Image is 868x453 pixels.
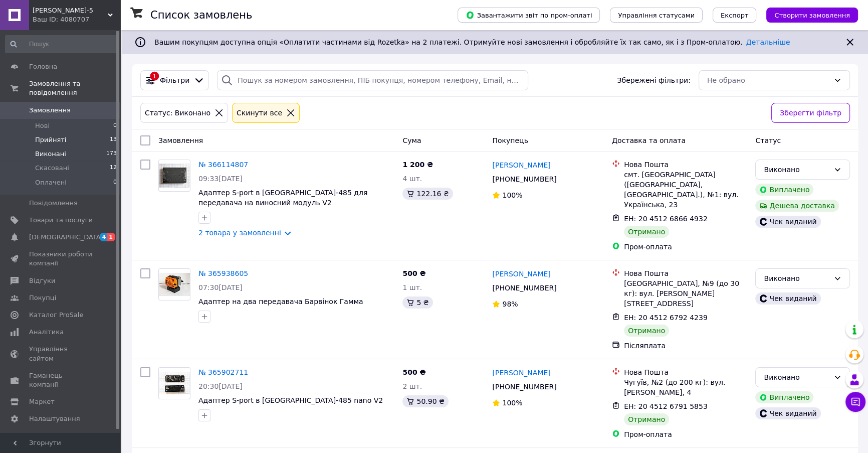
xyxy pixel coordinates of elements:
[490,281,558,295] div: [PHONE_NUMBER]
[755,216,820,228] div: Чек виданий
[235,107,284,118] div: Cкинути все
[492,269,550,279] a: [PERSON_NAME]
[402,161,433,169] span: 1 200 ₴
[159,164,190,188] img: Фото товару
[159,273,190,296] img: Фото товару
[110,164,117,173] span: 12
[29,233,103,242] span: [DEMOGRAPHIC_DATA]
[490,380,558,394] div: [PHONE_NUMBER]
[617,75,690,85] span: Збережені фільтри:
[158,160,190,192] a: Фото товару
[755,184,813,196] div: Виплачено
[755,200,838,212] div: Дешева доставка
[29,311,83,320] span: Каталог ProSale
[29,79,120,97] span: Замовлення та повідомлення
[774,12,850,19] span: Створити замовлення
[771,103,850,123] button: Зберегти фільтр
[198,189,367,207] a: Адаптер S-port в [GEOGRAPHIC_DATA]-485 для передавача на виносний модуль V2
[113,178,117,187] span: 0
[624,429,747,439] div: Пром-оплата
[33,6,108,15] span: Магазин Барвінок-5
[780,107,841,118] span: Зберегти фільтр
[198,229,281,237] a: 2 товара у замовленні
[764,372,829,383] div: Виконано
[158,367,190,399] a: Фото товару
[198,297,363,306] a: Адаптер на два передавача Барвінок Гамма
[746,38,790,46] a: Детальніше
[764,164,829,175] div: Виконано
[29,371,93,389] span: Гаманець компанії
[29,106,71,115] span: Замовлення
[492,368,550,378] a: [PERSON_NAME]
[198,382,243,390] span: 20:30[DATE]
[756,11,858,19] a: Створити замовлення
[198,396,383,404] a: Адаптер S-port в [GEOGRAPHIC_DATA]-485 nano V2
[217,70,528,90] input: Пошук за номером замовлення, ПІБ покупця, номером телефону, Email, номером накладної
[198,368,248,376] a: № 365902711
[612,136,686,144] span: Доставка та оплата
[29,397,55,406] span: Маркет
[150,9,252,21] h1: Список замовлень
[618,12,695,19] span: Управління статусами
[107,233,115,241] span: 1
[143,107,212,118] div: Статус: Виконано
[624,341,747,351] div: Післяплата
[402,368,425,376] span: 500 ₴
[624,314,708,322] span: ЕН: 20 4512 6792 4239
[766,8,858,23] button: Створити замовлення
[29,199,78,208] span: Повідомлення
[624,413,669,425] div: Отримано
[402,136,421,144] span: Cума
[35,135,66,144] span: Прийняті
[113,121,117,130] span: 0
[502,191,522,199] span: 100%
[624,160,747,170] div: Нова Пошта
[100,233,108,241] span: 4
[755,292,820,305] div: Чек виданий
[624,215,708,223] span: ЕН: 20 4512 6866 4932
[29,414,80,423] span: Налаштування
[845,392,865,412] button: Чат з покупцем
[624,325,669,337] div: Отримано
[110,135,117,144] span: 13
[5,35,118,53] input: Пошук
[35,121,50,130] span: Нові
[158,136,203,144] span: Замовлення
[198,269,248,277] a: № 365938605
[624,242,747,252] div: Пром-оплата
[402,395,448,407] div: 50.90 ₴
[764,273,829,284] div: Виконано
[29,276,55,285] span: Відгуки
[402,188,453,200] div: 122.16 ₴
[402,269,425,277] span: 500 ₴
[402,283,422,291] span: 1 шт.
[755,391,813,403] div: Виплачено
[755,407,820,419] div: Чек виданий
[707,75,829,86] div: Не обрано
[402,382,422,390] span: 2 шт.
[466,11,592,20] span: Завантажити звіт по пром-оплаті
[160,75,189,85] span: Фільтри
[624,402,708,410] span: ЕН: 20 4512 6791 5853
[29,328,64,337] span: Аналітика
[35,178,67,187] span: Оплачені
[713,8,757,23] button: Експорт
[29,250,93,268] span: Показники роботи компанії
[402,175,422,183] span: 4 шт.
[502,300,518,308] span: 98%
[198,161,248,169] a: № 366114807
[458,8,600,23] button: Завантажити звіт по пром-оплаті
[490,172,558,186] div: [PHONE_NUMBER]
[35,149,66,159] span: Виконані
[159,372,190,394] img: Фото товару
[624,278,747,309] div: [GEOGRAPHIC_DATA], №9 (до 30 кг): вул. [PERSON_NAME][STREET_ADDRESS]
[610,8,703,23] button: Управління статусами
[29,216,93,225] span: Товари та послуги
[624,377,747,397] div: Чугуїв, №2 (до 200 кг): вул. [PERSON_NAME], 4
[402,296,432,309] div: 5 ₴
[35,164,69,173] span: Скасовані
[624,226,669,238] div: Отримано
[33,15,120,24] div: Ваш ID: 4080707
[502,399,522,407] span: 100%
